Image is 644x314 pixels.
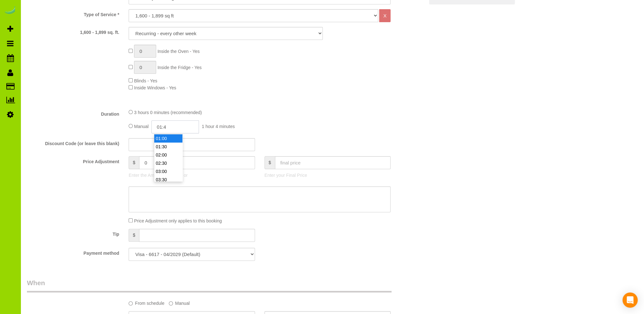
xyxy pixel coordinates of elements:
[22,229,124,237] label: Tip
[157,49,200,54] span: Inside the Oven - Yes
[154,159,182,167] li: 02:30
[134,124,149,129] span: Manual
[169,298,190,306] label: Manual
[134,218,222,223] span: Price Adjustment only applies to this booking
[134,85,176,90] span: Inside Windows - Yes
[22,156,124,165] label: Price Adjustment
[169,301,173,305] input: Manual
[129,156,139,169] span: $
[129,301,133,305] input: From schedule
[275,156,391,169] input: final price
[265,172,391,178] p: Enter your Final Price
[154,167,182,176] li: 03:00
[4,6,16,15] img: Automaid Logo
[22,109,124,117] label: Duration
[22,138,124,147] label: Discount Code (or leave this blank)
[134,110,202,115] span: 3 hours 0 minutes (recommended)
[22,9,124,18] label: Type of Service *
[202,124,235,129] span: 1 hour 4 minutes
[22,248,124,256] label: Payment method
[154,134,182,143] li: 01:00
[129,298,164,306] label: From schedule
[27,278,392,292] legend: When
[154,176,182,184] li: 03:30
[265,156,275,169] span: $
[157,65,201,70] span: Inside the Fridge - Yes
[154,151,182,159] li: 02:00
[129,172,255,178] p: Enter the Amount to Adjust, or
[622,292,638,308] div: Open Intercom Messenger
[22,27,124,35] label: 1,600 - 1,899 sq. ft.
[154,143,182,151] li: 01:30
[134,78,157,83] span: Blinds - Yes
[129,229,139,242] span: $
